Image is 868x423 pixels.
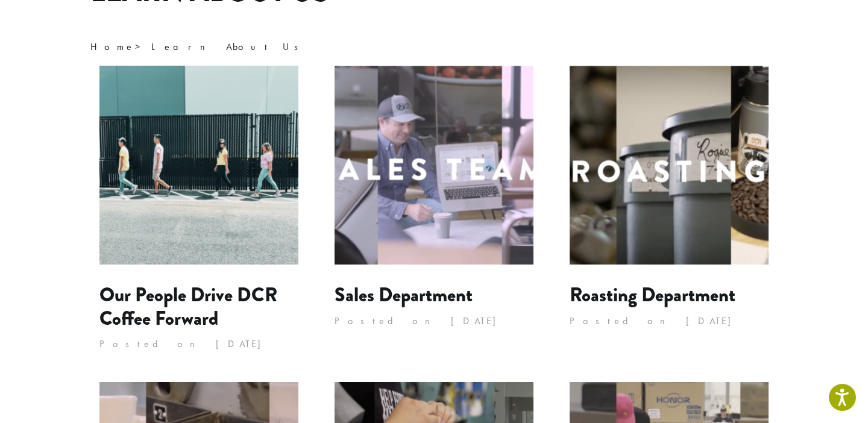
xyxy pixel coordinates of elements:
[335,312,533,330] p: Posted on [DATE]
[99,66,298,265] img: Our People Drive DCR Coffee Forward
[570,66,769,265] img: Roasting Department
[99,281,277,332] a: Our People Drive DCR Coffee Forward
[570,281,735,309] a: Roasting Department
[90,40,306,53] span: >
[99,335,298,353] p: Posted on [DATE]
[335,281,473,309] a: Sales Department
[90,40,135,53] a: Home
[335,66,533,265] img: Sales Department
[570,312,769,330] p: Posted on [DATE]
[151,40,306,53] span: Learn About Us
